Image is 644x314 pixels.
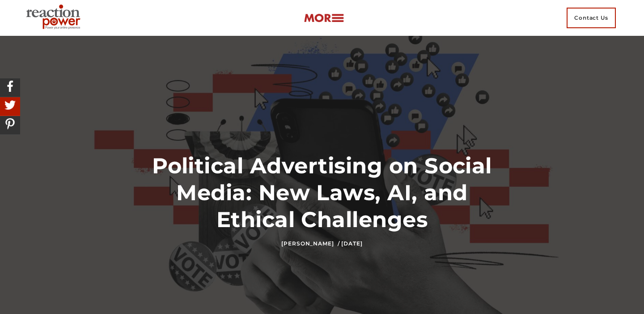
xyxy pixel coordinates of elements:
[2,97,18,113] img: Share On Twitter
[281,240,339,247] a: [PERSON_NAME] /
[135,152,509,233] h1: Political Advertising on Social Media: New Laws, AI, and Ethical Challenges
[567,8,616,28] span: Contact Us
[341,240,362,247] time: [DATE]
[2,78,18,94] img: Share On Facebook
[2,116,18,132] img: Share On Pinterest
[22,2,87,34] img: Executive Branding | Personal Branding Agency
[304,13,344,23] img: more-btn.png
